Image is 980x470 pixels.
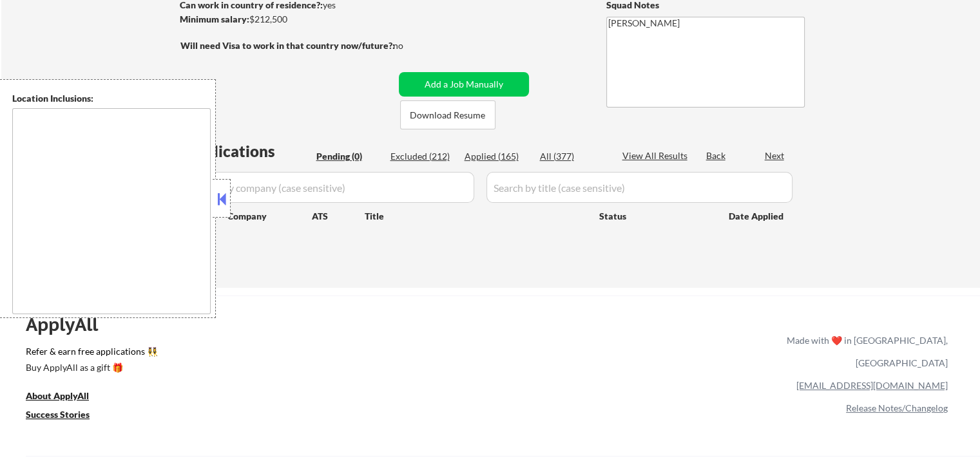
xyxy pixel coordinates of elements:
[365,210,587,223] div: Title
[390,150,455,163] div: Excluded (212)
[729,210,785,223] div: Date Applied
[540,150,604,163] div: All (377)
[796,380,948,391] a: [EMAIL_ADDRESS][DOMAIN_NAME]
[26,409,90,420] u: Success Stories
[599,204,710,227] div: Status
[180,14,249,24] strong: Minimum salary:
[26,408,107,424] a: Success Stories
[26,347,517,361] a: Refer & earn free applications 👯‍♀️
[846,402,948,413] a: Release Notes/Changelog
[486,172,793,203] input: Search by title (case sensitive)
[12,92,211,105] div: Location Inclusions:
[400,100,495,129] button: Download Resume
[180,40,395,51] strong: Will need Visa to work in that country now/future?:
[227,210,312,223] div: Company
[184,144,312,159] div: Applications
[26,314,113,335] div: ApplyAll
[399,72,529,97] button: Add a Job Manually
[26,361,155,377] a: Buy ApplyAll as a gift 🎁
[180,13,394,26] div: $212,500
[26,389,107,405] a: About ApplyAll
[765,149,785,162] div: Next
[782,329,948,374] div: Made with ❤️ in [GEOGRAPHIC_DATA], [GEOGRAPHIC_DATA]
[393,39,430,52] div: no
[312,210,365,223] div: ATS
[622,149,691,162] div: View All Results
[184,172,474,203] input: Search by company (case sensitive)
[26,363,155,372] div: Buy ApplyAll as a gift 🎁
[316,150,381,163] div: Pending (0)
[26,390,89,401] u: About ApplyAll
[706,149,727,162] div: Back
[465,150,529,163] div: Applied (165)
